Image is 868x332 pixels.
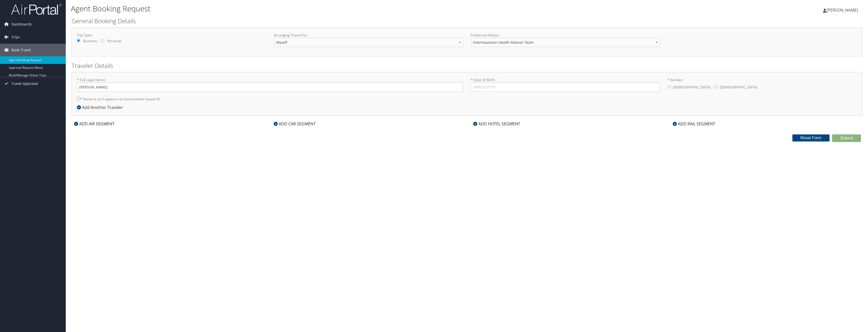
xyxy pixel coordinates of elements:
[668,85,671,88] input: * Gender:[DEMOGRAPHIC_DATA][DEMOGRAPHIC_DATA]
[832,134,861,142] button: Submit
[77,82,463,92] input: * Full Legal Name
[11,31,20,43] span: Trips
[720,82,757,92] label: [DEMOGRAPHIC_DATA]
[792,134,830,141] button: Reset Form
[271,121,318,127] div: ADD CAR SEGMENT
[714,85,718,88] input: * Gender:[DEMOGRAPHIC_DATA][DEMOGRAPHIC_DATA]
[471,33,660,38] label: Preferred Advisor
[11,18,32,31] span: Dashboards
[11,77,38,90] span: Travel Approval
[107,38,121,43] label: Personal
[77,97,80,100] input: * Name is as it appears on Government issued ID.
[471,121,523,127] div: ADD HOTEL SEGMENT
[823,3,863,18] a: [PERSON_NAME]
[673,82,710,92] label: [DEMOGRAPHIC_DATA]
[72,61,862,70] h2: Traveler Details
[77,104,125,110] div: Add Another Traveler
[11,3,62,15] img: airportal-logo.png
[471,77,660,92] label: * Date of Birth:
[668,77,857,92] label: * Gender:
[471,82,660,92] input: * Date of Birth:
[72,121,117,127] div: ADD AIR SEGMENT
[670,121,718,127] div: ADD RAIL SEGMENT
[11,44,31,56] span: Book Travel
[71,3,599,14] h1: Agent Booking Request
[827,7,858,13] span: [PERSON_NAME]
[274,33,463,38] label: Arranging Travel For:
[72,17,862,25] h2: General Booking Details
[77,94,161,104] label: * Name is as it appears on Government issued ID.
[83,38,97,43] label: Business
[77,33,266,38] label: Trip Type:
[77,77,463,92] label: * Full Legal Name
